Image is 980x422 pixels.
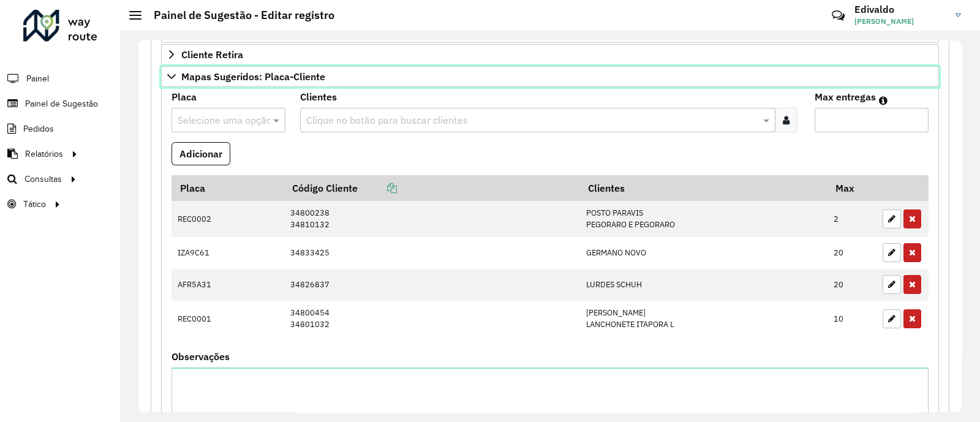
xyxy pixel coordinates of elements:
[580,237,827,269] td: GERMANO NOVO
[827,175,876,201] th: Max
[284,175,580,201] th: Código Cliente
[25,97,98,110] span: Painel de Sugestão
[827,269,876,301] td: 20
[171,349,230,364] label: Observações
[161,44,939,65] a: Cliente Retira
[181,72,325,81] span: Mapas Sugeridos: Placa-Cliente
[580,301,827,337] td: [PERSON_NAME] LANCHONETE ITAPORA L
[358,182,397,194] a: Copiar
[181,50,243,59] span: Cliente Retira
[854,16,946,27] span: [PERSON_NAME]
[171,175,284,201] th: Placa
[141,9,334,22] h2: Painel de Sugestão - Editar registro
[284,301,580,337] td: 34800454 34801032
[300,89,337,104] label: Clientes
[24,173,62,186] span: Consultas
[854,4,946,15] h3: Edivaldo
[825,2,851,29] a: Contato Rápido
[23,122,54,135] span: Pedidos
[171,269,284,301] td: AFR5A31
[284,269,580,301] td: 34826837
[161,66,939,87] a: Mapas Sugeridos: Placa-Cliente
[879,96,888,105] em: Máximo de clientes que serão colocados na mesma rota com os clientes informados
[171,237,284,269] td: IZA9C61
[171,89,197,104] label: Placa
[284,201,580,237] td: 34800238 34810132
[284,237,580,269] td: 34833425
[26,72,49,85] span: Painel
[827,301,876,337] td: 10
[827,201,876,237] td: 2
[580,175,827,201] th: Clientes
[171,142,230,165] button: Adicionar
[25,148,63,160] span: Relatórios
[815,89,876,104] label: Max entregas
[580,269,827,301] td: LURDES SCHUH
[23,198,46,211] span: Tático
[580,201,827,237] td: POSTO PARAVIS PEGORARO E PEGORARO
[171,201,284,237] td: REC0002
[171,301,284,337] td: REC0001
[827,237,876,269] td: 20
